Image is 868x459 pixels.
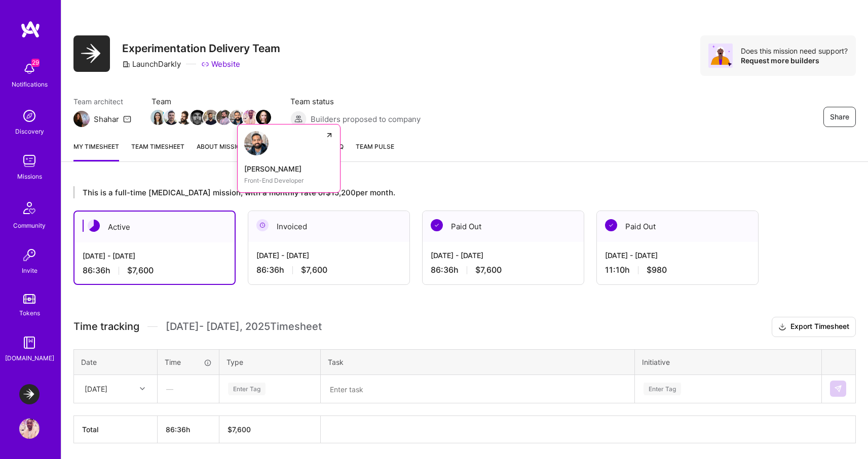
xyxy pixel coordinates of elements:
img: Paid Out [431,219,443,231]
div: [DATE] [85,384,107,394]
a: Team Member Avatar [204,109,217,126]
img: Team Member Avatar [177,110,192,125]
i: icon Mail [123,115,131,123]
span: Share [830,112,849,122]
div: This is a full-time [MEDICAL_DATA] mission, with a monthly rate of $15,200 per month. [73,186,811,198]
div: [DOMAIN_NAME] [5,353,54,363]
div: Community [13,220,46,231]
span: Team status [290,96,421,107]
div: Time [165,357,212,367]
i: icon Download [778,322,786,332]
div: Request more builders [741,56,848,65]
div: Active [74,212,235,242]
button: Export Timesheet [772,317,856,337]
a: Website [201,59,240,69]
div: Paid Out [597,211,758,242]
div: 86:36 h [256,265,401,275]
img: Team Member Avatar [243,110,258,125]
div: Initiative [642,357,814,367]
span: $7,600 [301,265,327,275]
img: Company Logo [73,35,110,72]
span: $7,600 [475,265,502,275]
div: Enter Tag [644,381,681,397]
div: 86:36 h [431,265,576,275]
img: Team Member Avatar [203,110,218,125]
div: [DATE] - [DATE] [256,250,401,261]
img: discovery [19,106,40,126]
i: icon ArrowUpRight [325,131,333,139]
h3: Experimentation Delivery Team [122,42,280,55]
a: Team timesheet [131,141,184,161]
div: Shahar [94,114,119,124]
img: LaunchDarkly: Experimentation Delivery Team [19,384,40,404]
div: [DATE] - [DATE] [431,250,576,261]
span: $7,600 [127,265,154,276]
a: Team Member Avatar [191,109,204,126]
img: Ricardo D'Alessandro [244,131,269,155]
th: Date [74,349,158,374]
img: Team Member Avatar [150,110,166,125]
a: Team Member Avatar [178,109,191,126]
button: Share [823,107,856,127]
img: Community [17,196,42,220]
img: Team Architect [73,111,90,127]
i: icon Chevron [140,386,145,391]
span: Builders proposed to company [311,114,421,124]
div: Discovery [15,126,44,137]
img: logo [20,20,41,38]
img: Team Member Avatar [256,110,271,125]
div: Missions [17,171,42,182]
th: $7,600 [219,415,321,443]
span: [DATE] - [DATE] , 2025 Timesheet [166,320,322,333]
div: 11:10 h [605,265,750,275]
a: Ricardo D'Alessandro[PERSON_NAME]Front-End Developer [237,124,341,193]
th: Task [321,349,635,374]
img: Submit [834,385,842,393]
img: Team Member Avatar [216,110,232,125]
div: Tokens [19,308,40,318]
a: Team Member Avatar [257,109,270,126]
div: [DATE] - [DATE] [605,250,750,261]
div: [DATE] - [DATE] [83,251,227,261]
span: $980 [647,265,667,275]
a: Team Member Avatar [244,109,257,126]
img: User Avatar [19,419,40,439]
img: Builders proposed to company [290,111,307,127]
a: Team Member Avatar [152,109,165,126]
div: Paid Out [423,211,584,242]
img: Paid Out [605,219,617,231]
a: User Avatar [17,419,42,439]
img: Team Member Avatar [190,110,205,125]
span: Time tracking [73,320,139,333]
a: Team Member Avatar [231,109,244,126]
img: teamwork [19,151,40,171]
th: Total [74,415,158,443]
div: Does this mission need support? [741,46,848,56]
div: — [158,375,218,402]
img: Invite [19,245,40,265]
div: Front-End Developer [244,175,333,186]
div: LaunchDarkly [122,59,181,69]
img: Active [88,220,100,232]
th: 86:36h [158,415,219,443]
img: Invoiced [256,219,269,231]
th: Type [219,349,321,374]
img: Team Member Avatar [230,110,245,125]
img: Avatar [708,44,733,68]
a: About Mission [197,141,245,161]
img: guide book [19,332,40,353]
img: tokens [23,294,35,304]
a: Team Member Avatar [165,109,178,126]
span: Team Pulse [356,143,394,150]
a: Team Member Avatar [217,109,231,126]
div: [PERSON_NAME] [244,163,333,174]
span: Team [152,96,270,107]
span: Team architect [73,96,131,107]
div: Notifications [12,79,48,90]
div: Invoiced [248,211,409,242]
a: My timesheet [73,141,119,161]
span: 29 [31,59,40,67]
img: Team Member Avatar [164,110,179,125]
div: 86:36 h [83,265,227,276]
div: Enter Tag [228,381,266,397]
